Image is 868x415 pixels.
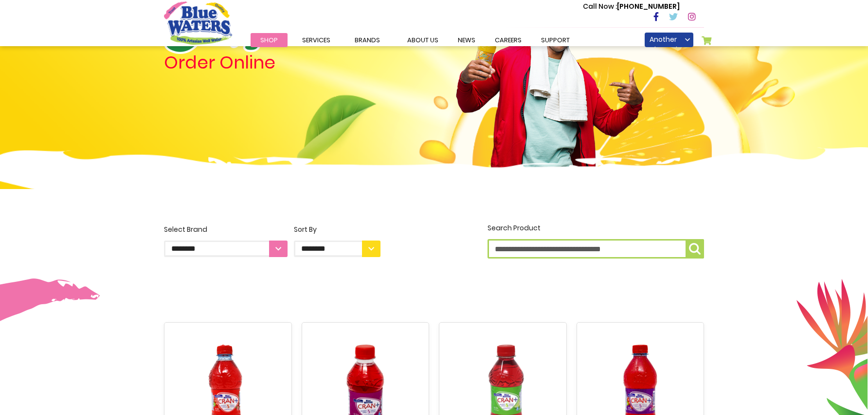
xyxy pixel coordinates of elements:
p: [PHONE_NUMBER] [583,1,680,12]
span: Services [302,35,330,45]
a: careers [485,33,531,47]
input: Search Product [488,239,704,259]
div: Sort By [294,225,380,235]
a: Another Idea Ltd. [645,33,693,47]
select: Select Brand [164,241,288,257]
label: Search Product [488,223,704,259]
button: Search Product [686,239,704,259]
img: search-icon.png [689,243,701,255]
span: Shop [260,35,278,45]
span: Call Now : [583,1,617,11]
a: News [448,33,485,47]
span: Brands [355,35,380,45]
h4: Order Online [164,54,380,71]
a: about us [398,33,448,47]
label: Select Brand [164,225,288,257]
a: store logo [164,1,232,44]
a: support [531,33,579,47]
select: Sort By [294,241,380,257]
